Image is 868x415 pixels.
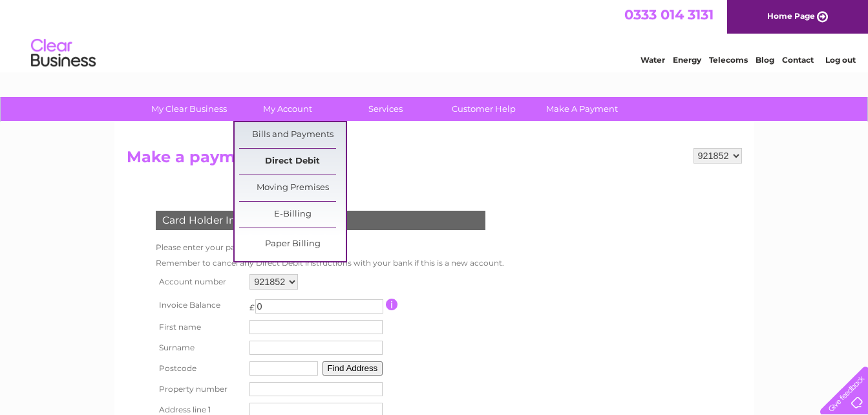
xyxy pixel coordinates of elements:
[239,149,346,175] a: Direct Debit
[153,379,247,399] th: Property number
[153,240,507,255] td: Please enter your payment card details below.
[624,6,714,23] a: 0333 014 3131
[156,211,485,230] div: Card Holder Information
[153,337,247,358] th: Surname
[239,122,346,148] a: Bills and Payments
[153,317,247,337] th: First name
[239,175,346,201] a: Moving Premises
[249,296,255,312] td: £
[153,271,247,293] th: Account number
[239,231,346,257] a: Paper Billing
[386,299,398,310] input: Information
[30,34,96,73] img: logo.png
[430,97,537,121] a: Customer Help
[825,55,856,65] a: Log out
[756,55,774,65] a: Blog
[153,358,247,379] th: Postcode
[127,148,742,173] h2: Make a payment
[640,55,665,65] a: Water
[153,293,247,317] th: Invoice Balance
[129,7,740,63] div: Clear Business is a trading name of Verastar Limited (registered in [GEOGRAPHIC_DATA] No. 3667643...
[323,361,383,376] button: Find Address
[782,55,814,65] a: Contact
[709,55,748,65] a: Telecoms
[529,97,635,121] a: Make A Payment
[673,55,701,65] a: Energy
[332,97,439,121] a: Services
[239,202,346,228] a: E-Billing
[153,255,507,271] td: Remember to cancel any Direct Debit instructions with your bank if this is a new account.
[136,97,242,121] a: My Clear Business
[234,97,341,121] a: My Account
